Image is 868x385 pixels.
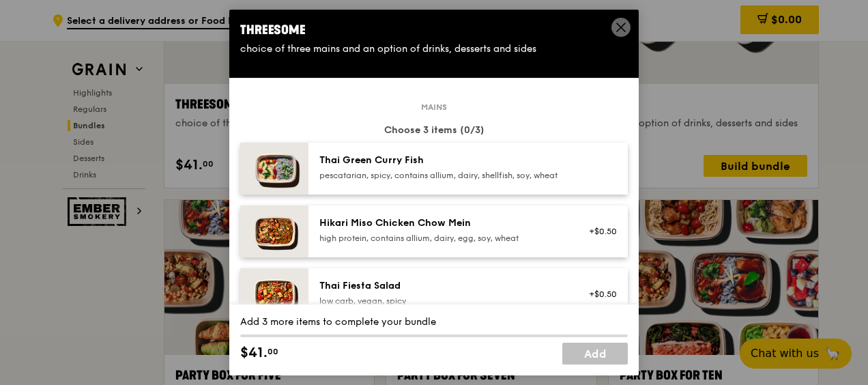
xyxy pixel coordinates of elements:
[581,226,617,237] div: +$0.50
[581,289,617,300] div: +$0.50
[240,315,628,329] div: Add 3 more items to complete your bundle
[267,346,278,357] span: 00
[319,279,564,293] div: Thai Fiesta Salad
[319,233,564,244] div: high protein, contains allium, dairy, egg, soy, wheat
[240,205,308,257] img: daily_normal_Hikari_Miso_Chicken_Chow_Mein__Horizontal_.jpg
[319,216,564,230] div: Hikari Miso Chicken Chow Mein
[240,143,308,195] img: daily_normal_HORZ-Thai-Green-Curry-Fish.jpg
[562,343,628,365] a: Add
[240,42,628,56] div: choice of three mains and an option of drinks, desserts and sides
[240,268,308,320] img: daily_normal_Thai_Fiesta_Salad__Horizontal_.jpg
[319,154,564,167] div: Thai Green Curry Fish
[240,20,628,40] div: Threesome
[319,296,564,306] div: low carb, vegan, spicy
[240,343,267,363] span: $41.
[319,170,564,181] div: pescatarian, spicy, contains allium, dairy, shellfish, soy, wheat
[240,124,628,137] div: Choose 3 items (0/3)
[416,102,452,113] span: Mains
